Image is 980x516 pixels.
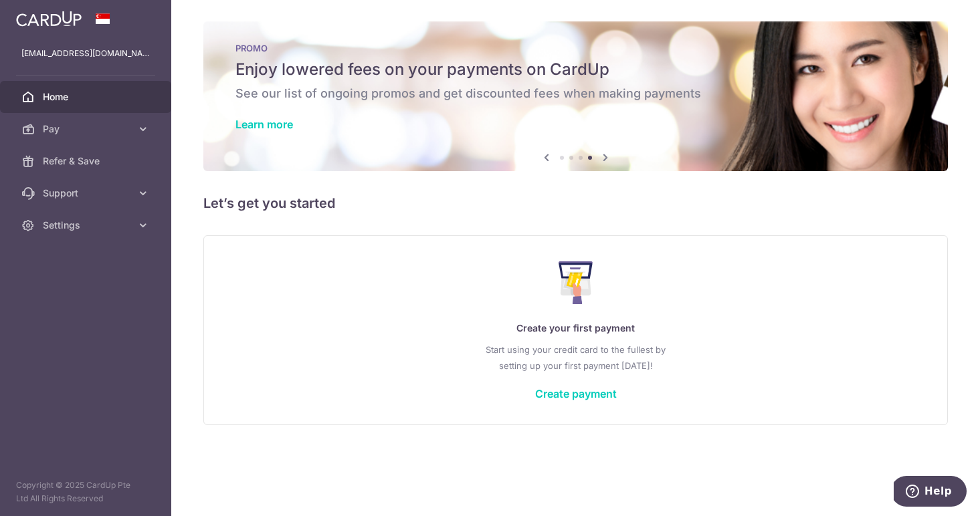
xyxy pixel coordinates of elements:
p: Create your first payment [231,320,920,336]
span: Refer & Save [43,154,131,168]
a: Create payment [535,387,617,400]
img: Make Payment [559,261,593,304]
a: Learn more [235,118,293,131]
p: [EMAIL_ADDRESS][DOMAIN_NAME] [21,47,150,60]
span: Pay [43,122,131,136]
img: CardUp [16,11,82,27]
span: Settings [43,219,131,232]
span: Home [43,90,131,104]
h5: Let’s get you started [203,192,948,214]
span: Support [43,186,131,200]
p: PROMO [235,43,916,53]
p: Start using your credit card to the fullest by setting up your first payment [DATE]! [231,342,920,374]
img: Latest Promos banner [203,21,948,171]
h6: See our list of ongoing promos and get discounted fees when making payments [235,86,916,102]
h5: Enjoy lowered fees on your payments on CardUp [235,59,916,80]
iframe: Opens a widget where you can find more information [894,476,967,509]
